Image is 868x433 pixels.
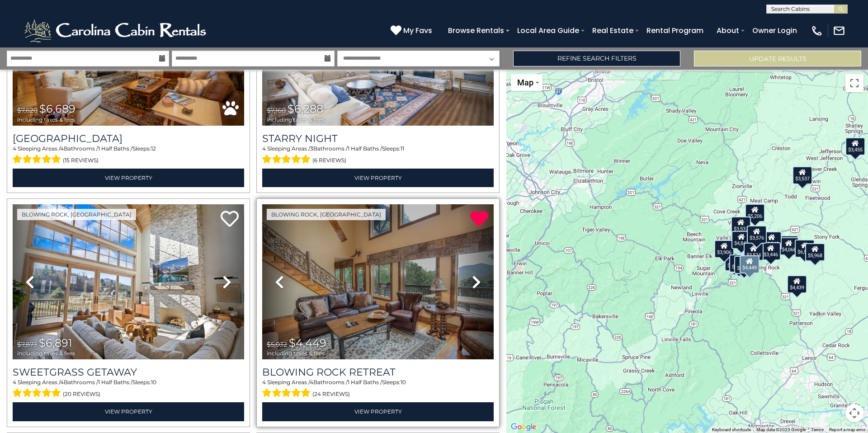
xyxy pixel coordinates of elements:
span: 4 [60,379,64,386]
div: Sleeping Areas / Bathrooms / Sleeps: [262,145,494,166]
span: 1 Half Baths / [98,145,132,152]
span: (20 reviews) [63,388,100,400]
span: My Favs [403,25,432,36]
div: $4,449 [740,255,759,273]
span: including taxes & fees [17,117,75,122]
div: Sleeping Areas / Bathrooms / Sleeps: [262,378,494,400]
span: 4 [13,379,16,386]
span: $7,873 [17,340,37,348]
div: $3,906 [714,240,734,258]
div: $4,847 [731,231,751,249]
div: $3,455 [845,137,865,155]
a: View Property [262,402,494,421]
div: $6,689 [725,253,745,271]
div: $3,537 [731,216,751,235]
span: $6,891 [39,336,72,349]
div: Sleeping Areas / Bathrooms / Sleeps: [13,378,244,400]
button: Toggle fullscreen view [845,74,863,92]
div: $3,446 [761,242,781,260]
span: 4 [310,379,313,386]
span: 4 [262,379,266,386]
span: including taxes & fees [267,350,326,356]
img: thumbnail_165439077.jpeg [13,204,244,359]
span: (15 reviews) [63,155,99,166]
div: $4,404 [778,235,798,254]
img: mail-regular-white.png [833,24,845,37]
span: (24 reviews) [312,388,350,400]
span: 4 [262,145,266,152]
button: Map camera controls [845,404,863,422]
span: 10 [401,379,406,386]
span: $6,689 [39,102,75,115]
img: thumbnail_163264191.jpeg [262,204,494,359]
span: $7,160 [267,106,286,114]
span: 3 [310,145,313,152]
span: 4 [60,145,64,152]
button: Update Results [694,51,861,66]
a: Starry Night [262,132,494,145]
img: White-1-2.png [23,17,210,44]
a: Report a map error [829,427,865,432]
a: [GEOGRAPHIC_DATA] [13,132,244,145]
span: 12 [151,145,156,152]
span: $5,032 [267,340,287,348]
a: Blowing Rock, [GEOGRAPHIC_DATA] [17,209,136,220]
span: $6,288 [288,102,323,115]
div: $4,439 [787,275,807,293]
div: $6,288 [729,254,749,273]
div: $3,524 [744,243,764,261]
span: Map data ©2025 Google [756,427,806,432]
span: $7,620 [17,106,38,114]
div: $4,068 [779,237,799,255]
a: View Property [13,169,244,187]
span: 4 [13,145,16,152]
span: including taxes & fees [267,117,325,122]
div: Sleeping Areas / Bathrooms / Sleeps: [13,145,244,166]
span: 11 [401,145,404,152]
span: 10 [151,379,156,386]
div: $3,576 [747,226,767,244]
a: Add to favorites [221,210,239,229]
div: $5,206 [745,204,765,222]
a: Blowing Rock, [GEOGRAPHIC_DATA] [267,209,386,220]
a: Refine Search Filters [513,51,680,66]
a: About [712,23,744,38]
img: Google [509,421,538,433]
div: $5,968 [805,243,825,261]
a: View Property [13,402,244,421]
a: My Favs [391,25,434,37]
span: 1 Half Baths / [348,379,382,386]
img: phone-regular-white.png [811,24,823,37]
button: Change map style [511,74,542,91]
span: 1 Half Baths / [348,145,382,152]
a: Owner Login [748,23,802,38]
a: Sweetgrass Getaway [13,366,244,378]
div: $3,537 [793,166,812,184]
a: Rental Program [642,23,708,38]
span: including taxes & fees [17,350,75,356]
a: View Property [262,169,494,187]
a: Remove from favorites [470,210,488,229]
a: Local Area Guide [513,23,584,38]
button: Keyboard shortcuts [712,427,751,433]
div: $3,770 [734,256,754,274]
span: 1 Half Baths / [98,379,132,386]
h3: Mountain Song Lodge [13,132,244,145]
a: Real Estate [588,23,638,38]
span: $4,449 [289,336,326,349]
span: Map [517,78,533,87]
div: $6,538 [795,240,815,258]
a: Terms [811,427,824,432]
a: Open this area in Google Maps (opens a new window) [509,421,538,433]
a: Browse Rentals [443,23,509,38]
div: $3,242 [762,231,782,249]
a: Blowing Rock Retreat [262,366,494,378]
span: (6 reviews) [312,155,346,166]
